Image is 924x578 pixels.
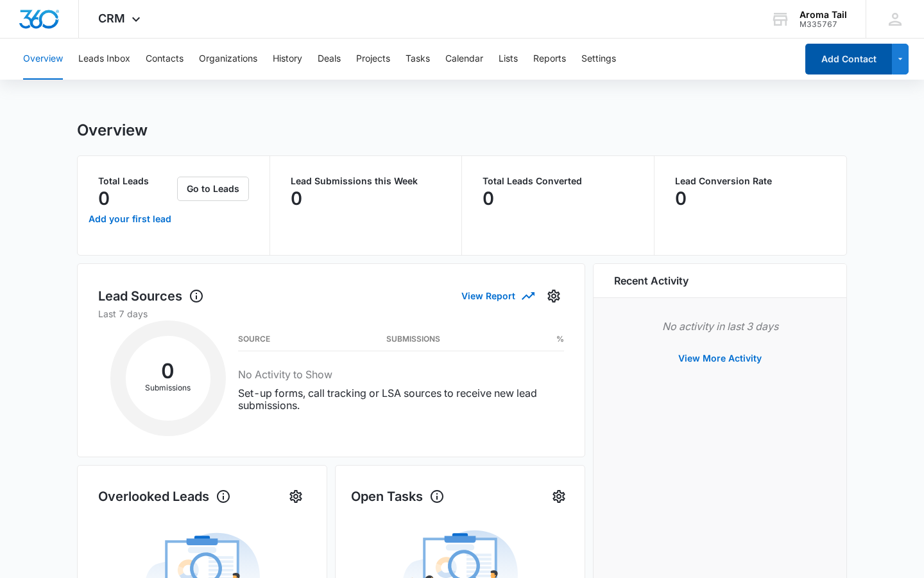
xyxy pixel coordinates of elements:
[291,177,441,186] p: Lead Submissions this Week
[238,387,564,412] p: Set-up forms, call tracking or LSA sources to receive new lead submissions.
[461,285,533,307] button: View Report
[499,39,518,80] button: Lists
[177,183,249,194] a: Go to Leads
[665,343,774,374] button: View More Activity
[318,39,341,80] button: Deals
[614,319,826,334] p: No activity in last 3 days
[98,487,231,506] h1: Overlooked Leads
[805,44,892,74] button: Add Contact
[238,336,270,342] h3: Source
[126,363,210,380] h2: 0
[483,177,633,186] p: Total Leads Converted
[675,177,826,186] p: Lead Conversion Rate
[98,307,564,320] p: Last 7 days
[78,39,130,80] button: Leads Inbox
[177,177,249,201] button: Go to Leads
[614,273,689,288] h6: Recent Activity
[85,204,175,234] a: Add your first lead
[406,39,430,80] button: Tasks
[23,39,63,80] button: Overview
[675,188,687,209] p: 0
[351,487,445,506] h1: Open Tasks
[126,382,210,394] p: Submissions
[800,10,847,20] div: account name
[291,188,302,209] p: 0
[549,486,569,507] button: Settings
[98,12,125,25] span: CRM
[556,336,564,342] h3: %
[581,39,616,80] button: Settings
[356,39,390,80] button: Projects
[146,39,184,80] button: Contacts
[286,486,306,507] button: Settings
[445,39,483,80] button: Calendar
[533,39,566,80] button: Reports
[98,286,204,306] h1: Lead Sources
[77,121,148,140] h1: Overview
[543,286,564,306] button: Settings
[98,188,110,209] p: 0
[800,20,847,29] div: account id
[199,39,257,80] button: Organizations
[273,39,302,80] button: History
[386,336,440,342] h3: Submissions
[483,188,494,209] p: 0
[238,367,564,382] h3: No Activity to Show
[98,177,175,186] p: Total Leads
